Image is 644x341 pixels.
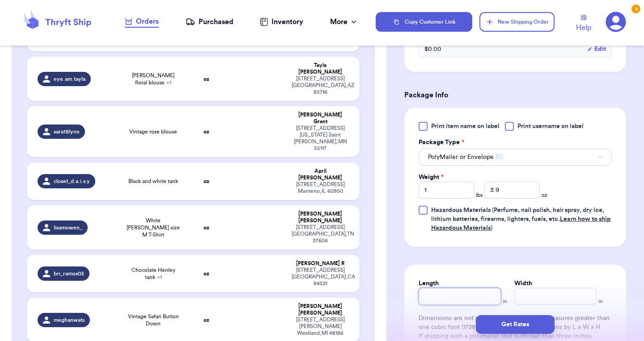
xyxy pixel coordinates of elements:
[292,168,349,181] div: April [PERSON_NAME]
[203,225,209,230] strong: oz
[292,260,349,267] div: [PERSON_NAME] R
[128,178,178,185] span: Black and white tank
[431,207,611,231] span: (Perfume, nail polish, hair spray, dry ice, lithium batteries, firearms, lighters, fuels, etc. )
[203,317,209,323] strong: oz
[203,179,209,184] strong: oz
[431,207,491,213] span: Hazardous Materials
[54,224,82,231] span: lisamowen_
[376,12,472,32] button: Copy Customer Link
[125,16,159,28] a: Orders
[428,153,503,162] span: PolyMailer or Envelope ✉️
[631,4,640,13] div: 3
[431,122,500,131] span: Print item name on label
[125,266,181,281] span: Chocolate Henley tank
[54,75,85,83] span: eye.am.tayla
[476,191,483,199] span: lbs
[186,17,233,27] a: Purchased
[576,15,591,33] a: Help
[517,122,584,131] span: Print username on label
[419,149,612,166] button: PolyMailer or Envelope ✉️
[292,75,349,96] div: [STREET_ADDRESS] [GEOGRAPHIC_DATA] , AZ 85716
[292,62,349,75] div: Tayla [PERSON_NAME]
[514,279,532,288] label: Width
[292,224,349,244] div: [STREET_ADDRESS] [GEOGRAPHIC_DATA] , TN 37604
[587,45,606,54] button: Edit
[54,316,85,324] span: meghanwats
[203,271,209,276] strong: oz
[606,12,626,32] a: 3
[542,191,547,199] span: oz
[292,211,349,224] div: [PERSON_NAME] [PERSON_NAME]
[166,80,171,85] span: + 1
[203,76,209,82] strong: oz
[125,16,159,27] div: Orders
[292,267,349,287] div: [STREET_ADDRESS] [GEOGRAPHIC_DATA] , CA 94521
[292,112,349,125] div: [PERSON_NAME] Grant
[125,217,181,238] span: White [PERSON_NAME] size M T-Shirt
[424,45,441,54] span: $ 0.00
[576,22,591,33] span: Help
[125,72,181,86] span: [PERSON_NAME] floral blouse
[292,303,349,316] div: [PERSON_NAME] [PERSON_NAME]
[419,138,464,147] label: Package Type
[125,313,181,327] span: Vintage Safari Button Down
[203,129,209,134] strong: oz
[419,173,444,182] label: Weight
[598,298,603,305] span: in
[292,125,349,152] div: [STREET_ADDRESS][US_STATE] Saint [PERSON_NAME] , MN 55117
[129,128,177,135] span: Vintage rose blouse
[292,316,349,337] div: [STREET_ADDRESS][PERSON_NAME] Westland , MI 48186
[260,17,303,27] a: Inventory
[54,178,90,185] span: closet_d.a.i.s.y
[292,181,349,195] div: [STREET_ADDRESS] Manteno , IL 60950
[157,274,162,280] span: + 1
[54,270,84,277] span: bri_ramos03
[54,128,80,135] span: sara18lynn
[476,315,555,334] button: Get Rates
[479,12,555,32] button: New Shipping Order
[330,17,358,27] div: More
[404,90,626,100] h3: Package Info
[503,298,507,305] span: in
[419,279,439,288] label: Length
